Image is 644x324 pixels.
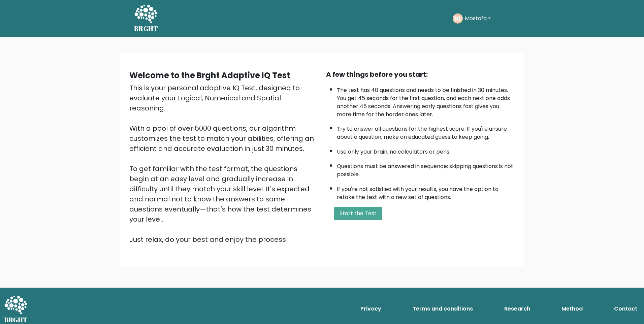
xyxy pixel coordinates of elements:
[337,83,515,119] li: The test has 40 questions and needs to be finished in 30 minutes. You get 45 seconds for the firs...
[129,70,290,81] b: Welcome to the Brght Adaptive IQ Test
[611,302,640,316] a: Contact
[337,144,515,156] li: Use only your brain, no calculators or pens.
[334,207,382,220] button: Start the Test
[463,14,493,23] button: Mostafa
[559,302,585,316] a: Method
[358,302,384,316] a: Privacy
[129,83,318,245] div: This is your personal adaptive IQ Test, designed to evaluate your Logical, Numerical and Spatial ...
[326,69,515,79] div: A few things before you start:
[410,302,476,316] a: Terms and conditions
[502,302,533,316] a: Research
[337,122,515,141] li: Try to answer all questions for the highest score. If you're unsure about a question, make an edu...
[337,159,515,179] li: Questions must be answered in sequence; skipping questions is not possible.
[134,25,158,33] h5: BRGHT
[337,182,515,201] li: If you're not satisfied with your results, you have the option to retake the test with a new set ...
[134,3,158,34] a: BRGHT
[454,14,462,22] text: MF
